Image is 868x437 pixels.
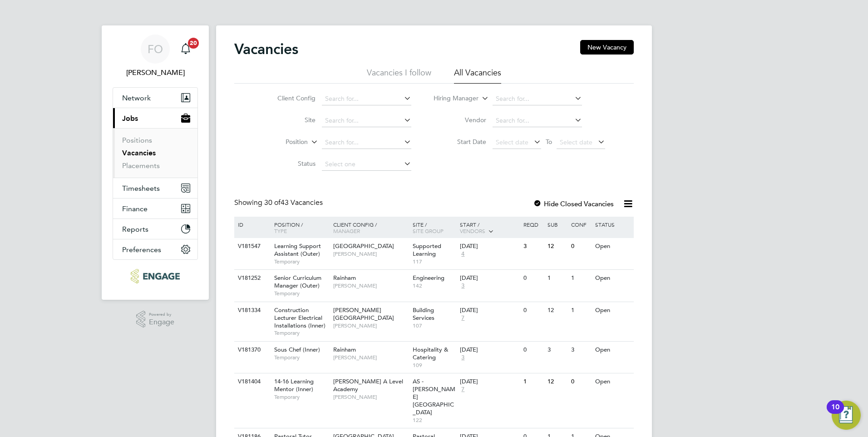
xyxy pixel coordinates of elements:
button: Jobs [113,108,197,128]
img: ncclondon-logo-retina.png [131,269,179,283]
div: Open [593,302,632,319]
div: 3 [521,238,545,255]
button: New Vacancy [580,40,634,55]
span: Select date [496,138,528,146]
div: 12 [545,238,569,255]
div: [DATE] [460,346,519,354]
div: Jobs [113,128,197,178]
span: [PERSON_NAME] [333,250,408,258]
span: 4 [460,250,466,258]
div: 3 [569,342,592,358]
span: 7 [460,386,466,393]
span: Jobs [122,114,138,123]
button: Network [113,88,197,108]
label: Status [263,159,316,168]
label: Hiring Manager [426,94,478,103]
div: 0 [569,238,592,255]
span: Network [122,94,151,102]
span: Francesca O'Riordan [113,67,198,78]
input: Search for... [322,136,411,149]
input: Search for... [493,114,582,127]
span: Vendors [460,227,485,234]
a: Positions [122,136,152,144]
div: Position / [267,217,331,238]
span: Temporary [274,393,329,401]
div: 1 [545,270,569,287]
span: Preferences [122,245,161,254]
li: Vacancies I follow [367,67,431,84]
div: Conf [569,217,592,232]
label: Client Config [263,94,316,102]
button: Reports [113,219,197,239]
span: Reports [122,225,148,233]
div: 0 [521,270,545,287]
span: 7 [460,314,466,322]
span: [GEOGRAPHIC_DATA] [333,242,394,250]
span: 122 [413,417,456,424]
div: Site / [410,217,458,238]
h2: Vacancies [234,40,298,58]
div: Open [593,342,632,358]
div: Showing [234,198,325,208]
span: AS - [PERSON_NAME][GEOGRAPHIC_DATA] [413,377,455,416]
div: Open [593,373,632,390]
span: [PERSON_NAME] [333,322,408,329]
span: Site Group [413,227,444,234]
input: Search for... [322,114,411,127]
div: Client Config / [331,217,410,238]
span: Engineering [413,274,444,282]
button: Preferences [113,239,197,259]
div: ID [236,217,267,232]
div: 12 [545,373,569,390]
span: Timesheets [122,184,160,193]
span: 107 [413,322,456,329]
span: 30 of [264,198,281,207]
div: V181334 [236,302,267,319]
label: Start Date [434,138,486,146]
span: Temporary [274,354,329,361]
label: Hide Closed Vacancies [533,199,614,208]
div: V181547 [236,238,267,255]
span: Finance [122,204,148,213]
span: Temporary [274,290,329,297]
button: Timesheets [113,178,197,198]
span: Building Services [413,306,434,322]
div: 1 [569,270,592,287]
span: 43 Vacancies [264,198,323,207]
div: Status [593,217,632,232]
span: Sous Chef (Inner) [274,346,320,353]
span: Temporary [274,258,329,265]
div: 3 [545,342,569,358]
span: [PERSON_NAME] [333,354,408,361]
span: 117 [413,258,456,265]
div: V181404 [236,373,267,390]
div: [DATE] [460,243,519,250]
label: Position [256,138,308,147]
span: Rainham [333,274,356,282]
span: 3 [460,354,466,362]
a: Placements [122,161,160,170]
nav: Main navigation [102,25,209,300]
div: Open [593,238,632,255]
div: 12 [545,302,569,319]
span: 3 [460,282,466,290]
div: Start / [458,217,521,239]
label: Vendor [434,116,486,124]
div: 0 [569,373,592,390]
div: 1 [569,302,592,319]
button: Open Resource Center, 10 new notifications [832,401,861,430]
a: Vacancies [122,149,156,157]
span: 142 [413,282,456,289]
span: Senior Curriculum Manager (Outer) [274,274,321,289]
span: 14-16 Learning Mentor (Inner) [274,377,314,393]
span: Engage [149,318,174,326]
span: [PERSON_NAME][GEOGRAPHIC_DATA] [333,306,394,322]
span: Select date [560,138,592,146]
input: Search for... [322,93,411,105]
div: 1 [521,373,545,390]
div: V181252 [236,270,267,287]
span: 20 [188,38,199,49]
a: FO[PERSON_NAME] [113,35,198,78]
span: FO [148,43,163,55]
span: Temporary [274,329,329,337]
